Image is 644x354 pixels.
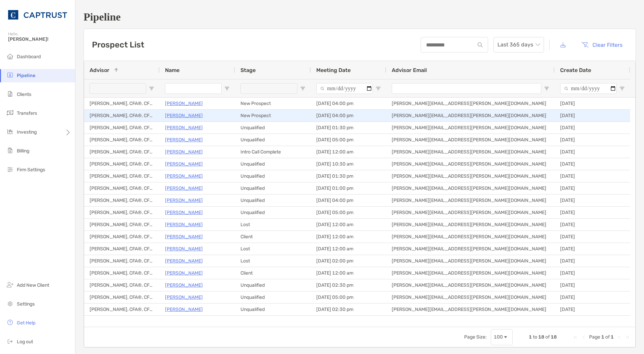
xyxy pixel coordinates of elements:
span: Firm Settings [17,167,45,173]
a: [PERSON_NAME] [165,305,203,314]
span: Dashboard [17,54,41,60]
div: [DATE] 01:30 pm [311,170,386,182]
div: [DATE] [555,194,630,206]
span: 1 [611,334,614,340]
p: [PERSON_NAME] [165,111,203,120]
button: Open Filter Menu [300,86,305,91]
div: First Page [573,334,578,340]
div: [PERSON_NAME], CFA®, CFP® [84,231,160,243]
span: Transfers [17,110,37,116]
span: Advisor Email [392,67,427,73]
div: [PERSON_NAME], CFA®, CFP® [84,219,160,231]
div: [PERSON_NAME], CFA®, CFP® [84,122,160,134]
div: [PERSON_NAME][EMAIL_ADDRESS][PERSON_NAME][DOMAIN_NAME] [386,304,555,315]
p: [PERSON_NAME] [165,148,203,156]
a: [PERSON_NAME] [165,208,203,217]
a: [PERSON_NAME] [165,136,203,144]
div: [DATE] 05:00 pm [311,134,386,146]
a: [PERSON_NAME] [165,123,203,132]
button: Open Filter Menu [224,86,230,91]
span: of [545,334,550,340]
span: Settings [17,301,35,307]
div: Unqualified [235,182,311,194]
div: [DATE] 12:00 am [311,231,386,243]
span: Create Date [560,67,591,73]
button: Open Filter Menu [619,86,625,91]
div: [PERSON_NAME], CFA®, CFP® [84,146,160,158]
div: Unqualified [235,170,311,182]
span: Get Help [17,320,35,326]
div: [PERSON_NAME], CFA®, CFP® [84,255,160,267]
img: logout icon [6,337,14,345]
span: Add New Client [17,282,49,288]
span: 1 [529,334,532,340]
div: Unqualified [235,194,311,206]
div: [DATE] [555,122,630,134]
div: [PERSON_NAME], CFA®, CFP® [84,267,160,279]
div: [DATE] 02:30 pm [311,279,386,291]
div: Page Size [491,329,513,345]
span: Investing [17,129,37,135]
div: [PERSON_NAME][EMAIL_ADDRESS][PERSON_NAME][DOMAIN_NAME] [386,194,555,206]
div: Unqualified [235,279,311,291]
a: [PERSON_NAME] [165,160,203,168]
div: [PERSON_NAME][EMAIL_ADDRESS][PERSON_NAME][DOMAIN_NAME] [386,219,555,231]
p: [PERSON_NAME] [165,233,203,241]
div: [DATE] 02:30 pm [311,304,386,315]
div: Lost [235,243,311,255]
div: [PERSON_NAME][EMAIL_ADDRESS][PERSON_NAME][DOMAIN_NAME] [386,207,555,218]
span: to [533,334,537,340]
span: 18 [538,334,544,340]
div: Unqualified [235,304,311,315]
div: [DATE] [555,158,630,170]
div: [DATE] [555,170,630,182]
img: input icon [478,42,483,47]
span: Pipeline [17,73,35,78]
a: [PERSON_NAME] [165,220,203,229]
div: [DATE] [555,110,630,121]
a: [PERSON_NAME] [165,269,203,277]
div: New Prospect [235,110,311,121]
div: [DATE] [555,231,630,243]
div: Client [235,231,311,243]
div: [PERSON_NAME][EMAIL_ADDRESS][PERSON_NAME][DOMAIN_NAME] [386,255,555,267]
div: Lost [235,255,311,267]
span: Page [589,334,600,340]
div: [DATE] [555,98,630,109]
input: Meeting Date Filter Input [316,83,373,94]
div: [PERSON_NAME][EMAIL_ADDRESS][PERSON_NAME][DOMAIN_NAME] [386,98,555,109]
img: transfers icon [6,109,14,117]
div: [DATE] 12:00 am [311,219,386,231]
div: New Prospect [235,98,311,109]
div: Page Size: [464,334,487,340]
div: [DATE] [555,207,630,218]
div: [PERSON_NAME][EMAIL_ADDRESS][PERSON_NAME][DOMAIN_NAME] [386,158,555,170]
span: Last 365 days [497,37,540,52]
div: Unqualified [235,134,311,146]
div: Unqualified [235,291,311,303]
span: Advisor [90,67,109,73]
div: [DATE] 05:00 pm [311,291,386,303]
div: [DATE] 04:00 pm [311,110,386,121]
div: [DATE] [555,219,630,231]
a: [PERSON_NAME] [165,245,203,253]
input: Create Date Filter Input [560,83,617,94]
div: [PERSON_NAME], CFA®, CFP® [84,170,160,182]
img: investing icon [6,128,14,136]
a: [PERSON_NAME] [165,281,203,289]
div: [DATE] 12:00 am [311,146,386,158]
div: [DATE] 12:00 am [311,243,386,255]
span: Meeting Date [316,67,351,73]
div: [DATE] [555,146,630,158]
img: firm-settings icon [6,165,14,173]
p: [PERSON_NAME] [165,172,203,180]
div: Intro Call Complete [235,146,311,158]
span: 18 [551,334,557,340]
button: Open Filter Menu [376,86,381,91]
img: get-help icon [6,318,14,326]
div: [PERSON_NAME], CFA®, CFP® [84,243,160,255]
